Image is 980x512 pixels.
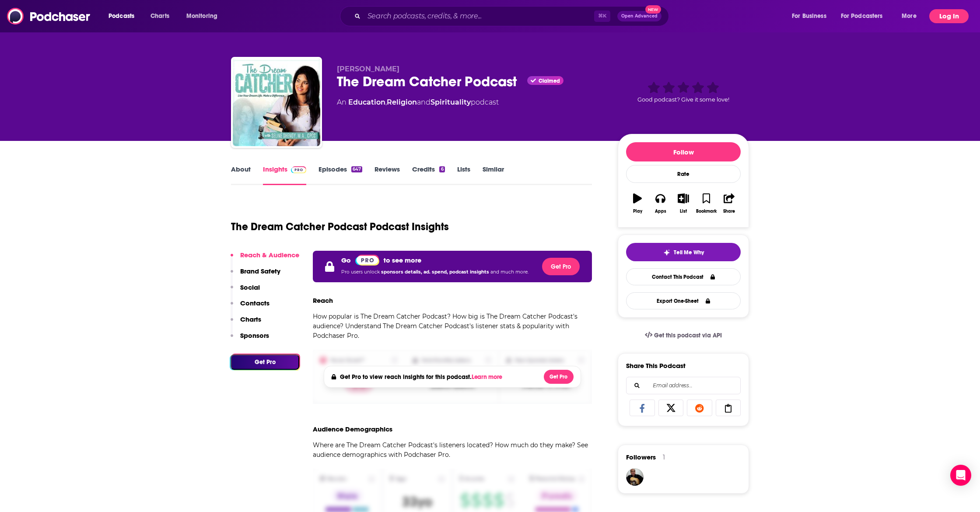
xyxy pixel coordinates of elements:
[355,254,379,266] a: Pro website
[929,9,969,23] button: Log In
[341,256,351,264] p: Go
[318,165,362,185] a: Episodes647
[263,165,306,185] a: InsightsPodchaser Pro
[337,97,499,108] div: An podcast
[457,165,470,185] a: Lists
[645,5,661,14] span: New
[417,98,430,106] span: and
[387,98,417,106] a: Religion
[385,98,387,106] span: ,
[786,9,837,23] button: open menu
[231,315,261,331] button: Charts
[626,453,656,461] span: Followers
[633,377,733,394] input: Email address...
[384,256,421,264] p: to see more
[348,6,677,26] div: Search podcasts, credits, & more...
[351,166,362,172] div: 647
[240,315,261,323] p: Charts
[950,465,971,486] div: Open Intercom Messenger
[633,209,642,214] div: Play
[695,188,717,219] button: Bookmark
[637,96,729,103] span: Good podcast? Give it some love!
[472,374,505,381] button: Learn more
[231,299,269,315] button: Contacts
[638,325,729,346] a: Get this podcast via API
[680,209,687,214] div: List
[341,266,528,279] p: Pro users unlock and much more.
[626,468,644,486] img: david.0755
[381,269,490,275] span: sponsors details, ad. spend, podcast insights
[716,400,741,416] a: Copy Link
[313,312,592,340] p: How popular is The Dream Catcher Podcast? How big is The Dream Catcher Podcast's audience? Unders...
[337,65,399,73] span: [PERSON_NAME]
[626,377,741,394] div: Search followers
[649,188,672,219] button: Apps
[355,255,379,266] img: Podchaser Pro
[626,165,741,183] div: Rate
[654,332,722,339] span: Get this podcast via API
[439,166,444,172] div: 6
[618,65,749,119] div: Good podcast? Give it some love!
[108,10,134,22] span: Podcasts
[240,331,269,340] p: Sponsors
[674,249,704,256] span: Tell Me Why
[723,209,735,214] div: Share
[412,165,444,185] a: Credits6
[626,188,649,219] button: Play
[102,9,146,23] button: open menu
[655,209,666,214] div: Apps
[658,400,684,416] a: Share on X/Twitter
[231,251,299,267] button: Reach & Audience
[231,220,449,233] h1: The Dream Catcher Podcast Podcast Insights
[240,267,280,275] p: Brand Safety
[835,9,896,23] button: open menu
[430,98,471,106] a: Spirituality
[7,8,91,25] img: Podchaser - Follow, Share and Rate Podcasts
[687,400,712,416] a: Share on Reddit
[630,400,655,416] a: Share on Facebook
[792,10,826,22] span: For Business
[594,11,610,22] span: ⌘ K
[313,425,392,433] h3: Audience Demographics
[240,283,260,291] p: Social
[663,249,670,256] img: tell me why sparkle
[231,354,299,370] button: Get Pro
[291,166,306,173] img: Podchaser Pro
[313,296,333,305] h3: Reach
[896,9,927,23] button: open menu
[672,188,695,219] button: List
[313,440,592,459] p: Where are The Dream Catcher Podcast's listeners located? How much do they make? See audience demo...
[841,10,883,22] span: For Podcasters
[626,292,741,309] button: Export One-Sheet
[626,142,741,161] button: Follow
[539,79,560,83] span: Claimed
[542,258,580,275] button: Get Pro
[902,10,917,22] span: More
[240,251,299,259] p: Reach & Audience
[340,373,505,381] h4: Get Pro to view reach insights for this podcast.
[186,10,217,22] span: Monitoring
[374,165,400,185] a: Reviews
[621,14,658,18] span: Open Advanced
[145,9,175,23] a: Charts
[626,361,686,370] h3: Share This Podcast
[626,268,741,285] a: Contact This Podcast
[617,11,661,21] button: Open AdvancedNew
[231,165,251,185] a: About
[240,299,269,307] p: Contacts
[483,165,504,185] a: Similar
[626,243,741,261] button: tell me why sparkleTell Me Why
[348,98,385,106] a: Education
[364,9,594,23] input: Search podcasts, credits, & more...
[231,283,260,299] button: Social
[180,9,229,23] button: open menu
[696,209,717,214] div: Bookmark
[663,453,665,461] div: 1
[544,370,574,384] button: Get Pro
[233,59,320,146] img: The Dream Catcher Podcast
[150,10,169,22] span: Charts
[231,331,269,347] button: Sponsors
